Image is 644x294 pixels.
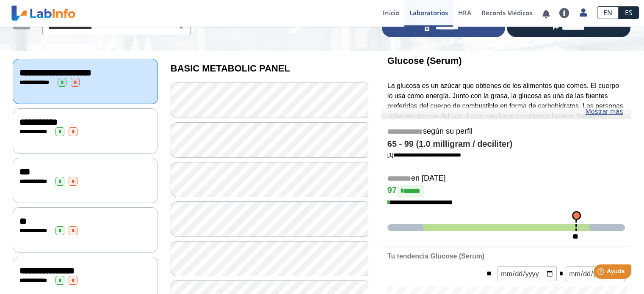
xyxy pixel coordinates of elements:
h4: 65 - 99 (1.0 milligram / deciliter) [387,139,625,149]
h5: en [DATE] [387,174,625,184]
h5: según su perfil [387,127,625,137]
a: [1] [387,151,461,158]
a: ES [619,6,639,19]
input: mm/dd/yyyy [566,267,625,281]
span: HRA [458,8,471,17]
p: La glucosa es un azúcar que obtienes de los alimentos que comes. El cuerpo lo usa como energía. J... [387,81,625,151]
b: Glucose (Serum) [387,55,462,66]
b: BASIC METABOLIC PANEL [171,63,290,74]
input: mm/dd/yyyy [498,267,557,281]
a: EN [597,6,619,19]
h4: 97 [387,185,625,198]
iframe: Help widget launcher [569,261,635,285]
b: Tu tendencia Glucose (Serum) [387,253,484,260]
a: Mostrar más [585,107,623,117]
